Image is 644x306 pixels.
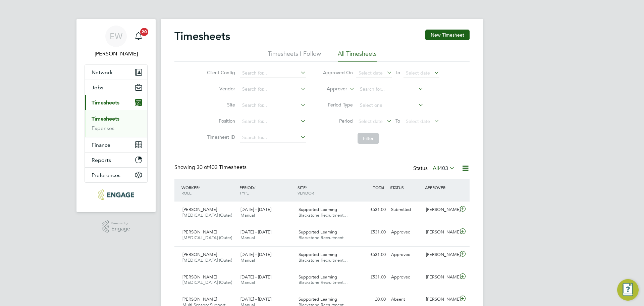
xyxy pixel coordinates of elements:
[174,164,248,171] div: Showing
[85,152,147,167] button: Reports
[85,137,147,152] button: Finance
[181,190,192,195] span: ROLE
[240,69,306,78] input: Search for...
[205,134,235,140] label: Timesheet ID
[388,249,423,260] div: Approved
[388,272,423,283] div: Approved
[240,117,306,126] input: Search for...
[182,274,217,280] span: [PERSON_NAME]
[182,207,217,212] span: [PERSON_NAME]
[240,207,271,212] span: [DATE] - [DATE]
[388,181,423,193] div: STATUS
[299,257,348,263] span: Blackstone Recruitment…
[182,279,232,285] span: [MEDICAL_DATA] (Outer)
[354,204,388,215] div: £531.00
[102,220,130,233] a: Powered byEngage
[439,165,448,172] span: 403
[240,133,306,142] input: Search for...
[393,68,402,77] span: To
[182,296,217,302] span: [PERSON_NAME]
[240,85,306,94] input: Search for...
[359,70,383,76] span: Select date
[199,185,200,190] span: /
[299,207,337,212] span: Supported Learning
[299,296,337,302] span: Supported Learning
[205,118,235,124] label: Position
[423,294,458,305] div: [PERSON_NAME]
[299,274,337,280] span: Supported Learning
[85,65,147,80] button: Network
[423,272,458,283] div: [PERSON_NAME]
[358,85,424,94] input: Search for...
[85,189,148,200] a: Go to home page
[240,296,271,302] span: [DATE] - [DATE]
[85,50,148,58] span: Ella Wratten
[238,181,296,199] div: PERIOD
[298,190,314,195] span: VENDOR
[240,101,306,110] input: Search for...
[433,165,455,172] label: All
[132,26,145,47] a: 20
[296,181,354,199] div: SITE
[323,118,353,124] label: Period
[85,95,147,110] button: Timesheets
[338,50,377,62] li: All Timesheets
[423,204,458,215] div: [PERSON_NAME]
[406,118,430,124] span: Select date
[323,70,353,76] label: Approved On
[85,26,148,58] a: EW[PERSON_NAME]
[388,227,423,238] div: Approved
[354,272,388,283] div: £531.00
[85,80,147,95] button: Jobs
[182,212,232,218] span: [MEDICAL_DATA] (Outer)
[92,172,120,178] span: Preferences
[388,204,423,215] div: Submitted
[358,101,424,110] input: Select one
[423,249,458,260] div: [PERSON_NAME]
[306,185,307,190] span: /
[299,235,348,241] span: Blackstone Recruitment…
[92,142,110,148] span: Finance
[393,117,402,125] span: To
[197,164,247,171] span: 403 Timesheets
[240,257,255,263] span: Manual
[174,30,230,43] h2: Timesheets
[85,110,147,137] div: Timesheets
[182,257,232,263] span: [MEDICAL_DATA] (Outer)
[240,279,255,285] span: Manual
[299,252,337,257] span: Supported Learning
[388,294,423,305] div: Absent
[423,181,458,193] div: APPROVER
[425,30,470,40] button: New Timesheet
[373,185,385,190] span: TOTAL
[180,181,238,199] div: WORKER
[240,274,271,280] span: [DATE] - [DATE]
[92,157,111,163] span: Reports
[423,227,458,238] div: [PERSON_NAME]
[110,32,122,41] span: EW
[205,70,235,76] label: Client Config
[617,279,639,301] button: Engage Resource Center
[240,235,255,241] span: Manual
[299,229,337,235] span: Supported Learning
[92,84,103,91] span: Jobs
[182,235,232,241] span: [MEDICAL_DATA] (Outer)
[140,28,148,36] span: 20
[406,70,430,76] span: Select date
[85,168,147,182] button: Preferences
[205,102,235,108] label: Site
[76,19,156,212] nav: Main navigation
[205,86,235,92] label: Vendor
[197,164,209,171] span: 30 of
[299,212,348,218] span: Blackstone Recruitment…
[354,294,388,305] div: £0.00
[317,86,347,92] label: Approver
[359,118,383,124] span: Select date
[358,133,379,144] button: Filter
[182,252,217,257] span: [PERSON_NAME]
[92,125,114,131] a: Expenses
[254,185,255,190] span: /
[239,190,249,195] span: TYPE
[111,220,130,226] span: Powered by
[111,226,130,232] span: Engage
